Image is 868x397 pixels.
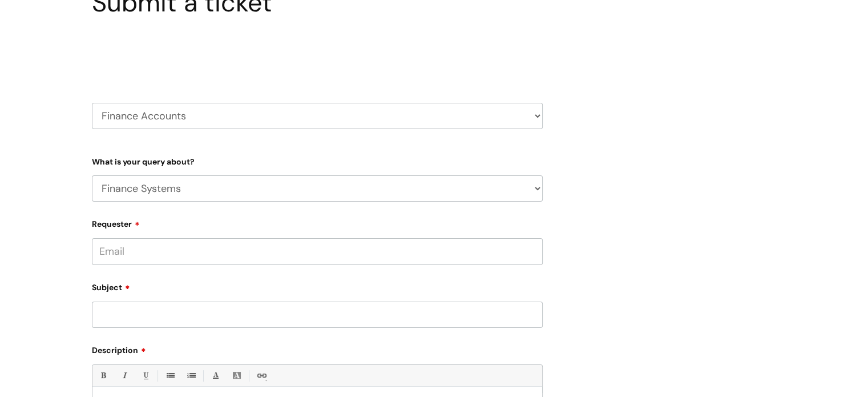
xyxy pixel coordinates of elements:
a: 1. Ordered List (Ctrl-Shift-8) [184,368,198,383]
a: Font Color [208,368,223,383]
input: Email [92,238,543,264]
label: What is your query about? [92,155,543,167]
label: Subject [92,279,543,292]
a: Italic (Ctrl-I) [117,368,131,383]
h2: Select issue type [92,45,543,66]
a: Underline(Ctrl-U) [138,368,152,383]
label: Description [92,342,543,355]
a: Link [254,368,268,383]
a: Bold (Ctrl-B) [96,368,110,383]
a: • Unordered List (Ctrl-Shift-7) [163,368,177,383]
label: Requester [92,215,543,229]
a: Back Color [229,368,244,383]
